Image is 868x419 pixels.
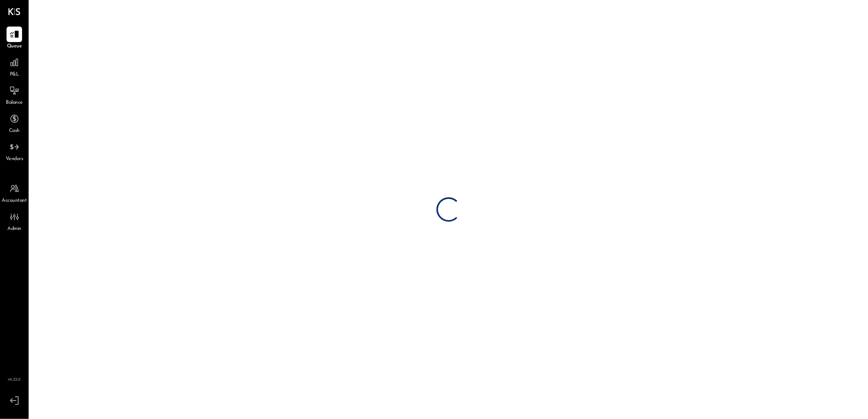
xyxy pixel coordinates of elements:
a: Queue [0,27,28,50]
a: Balance [0,83,28,107]
span: Balance [6,99,23,107]
a: Admin [0,209,28,233]
a: Vendors [0,139,28,163]
span: P&L [10,71,19,78]
span: Accountant [2,197,27,205]
span: Vendors [6,156,23,163]
span: Admin [7,225,21,233]
span: Cash [9,127,20,135]
a: P&L [0,55,28,78]
span: Queue [7,43,22,50]
a: Cash [0,111,28,135]
a: Accountant [0,181,28,205]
